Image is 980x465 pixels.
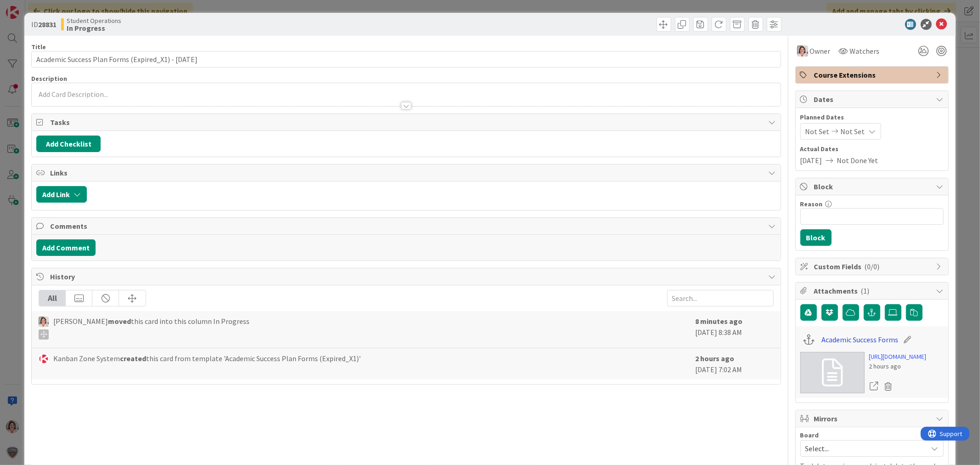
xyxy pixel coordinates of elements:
[31,51,781,68] input: type card name here...
[667,290,774,306] input: Search...
[800,432,819,438] span: Board
[814,285,932,296] span: Attachments
[805,126,830,137] span: Not Set
[120,354,146,363] b: created
[869,380,879,392] a: Open
[814,181,932,192] span: Block
[19,1,42,12] span: Support
[50,117,764,128] span: Tasks
[50,221,764,232] span: Comments
[814,94,932,105] span: Dates
[39,290,66,306] div: All
[108,317,131,326] b: moved
[837,155,878,166] span: Not Done Yet
[797,45,808,57] img: EW
[821,334,898,345] a: Academic Success Forms
[696,316,774,343] div: [DATE] 8:38 AM
[39,354,49,364] img: KS
[67,24,121,32] b: In Progress
[810,45,831,57] span: Owner
[31,43,46,51] label: Title
[861,286,870,295] span: ( 1 )
[50,271,764,282] span: History
[805,442,923,455] span: Select...
[814,261,932,272] span: Custom Fields
[53,353,361,364] span: Kanban Zone System this card from template 'Academic Success Plan Forms (Expired_X1)'
[31,74,67,83] span: Description
[869,362,927,371] div: 2 hours ago
[36,186,87,203] button: Add Link
[38,20,57,29] b: 28831
[800,229,832,246] button: Block
[36,239,96,256] button: Add Comment
[67,17,121,24] span: Student Operations
[696,317,743,326] b: 8 minutes ago
[841,126,865,137] span: Not Set
[36,136,101,152] button: Add Checklist
[39,317,49,327] img: EW
[696,354,735,363] b: 2 hours ago
[814,69,932,80] span: Course Extensions
[850,45,880,57] span: Watchers
[800,113,944,122] span: Planned Dates
[865,262,880,271] span: ( 0/0 )
[800,200,823,208] label: Reason
[31,19,57,30] span: ID
[814,413,932,424] span: Mirrors
[53,316,249,340] span: [PERSON_NAME] this card into this column In Progress
[869,352,927,362] a: [URL][DOMAIN_NAME]
[50,167,764,178] span: Links
[800,144,944,154] span: Actual Dates
[696,353,774,375] div: [DATE] 7:02 AM
[800,155,822,166] span: [DATE]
